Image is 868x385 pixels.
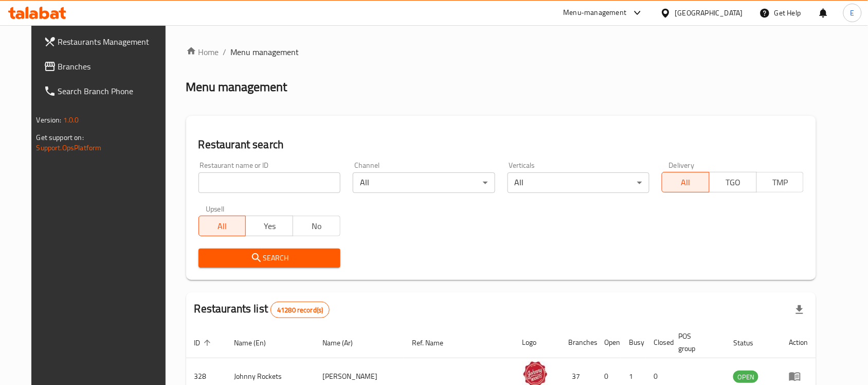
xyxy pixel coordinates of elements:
span: Ref. Name [412,337,457,349]
h2: Restaurants list [194,301,330,318]
div: All [508,172,649,193]
span: 1.0.0 [63,113,79,127]
span: E [851,7,855,19]
span: Name (En) [234,337,280,349]
th: Busy [621,327,646,358]
span: Menu management [231,46,299,58]
label: Delivery [669,162,695,169]
div: Menu [789,370,808,382]
div: OPEN [733,371,758,383]
span: Get support on: [37,131,84,144]
span: Status [733,337,767,349]
div: Total records count [270,302,330,318]
button: No [293,216,340,236]
div: All [353,172,495,193]
input: Search for restaurant name or ID.. [198,172,340,193]
button: All [662,172,710,192]
span: POS group [679,330,713,355]
th: Branches [560,327,596,358]
button: TGO [709,172,757,192]
a: Branches [35,54,176,79]
span: Branches [58,60,168,73]
a: Restaurants Management [35,29,176,54]
th: Closed [646,327,671,358]
th: Open [596,327,621,358]
label: Upsell [206,205,225,213]
span: TGO [714,175,753,190]
a: Search Branch Phone [35,79,176,103]
span: TMP [761,175,800,190]
li: / [223,46,227,58]
a: Support.OpsPlatform [37,141,102,154]
span: Search [207,252,332,265]
span: OPEN [733,371,758,383]
span: Name (Ar) [322,337,366,349]
div: [GEOGRAPHIC_DATA] [675,7,743,19]
div: Menu-management [564,7,627,19]
button: Yes [245,216,293,236]
a: Home [186,46,219,58]
span: ID [194,337,214,349]
span: Restaurants Management [58,36,168,48]
span: 41280 record(s) [271,305,329,315]
span: All [666,175,706,190]
h2: Menu management [186,79,287,95]
nav: breadcrumb [186,46,817,58]
button: TMP [756,172,804,192]
span: Yes [250,219,289,234]
span: No [297,219,336,234]
button: Search [198,249,340,268]
button: All [198,216,246,236]
th: Logo [514,327,560,358]
th: Action [781,327,816,358]
span: Version: [37,113,62,127]
h2: Restaurant search [198,137,804,152]
span: All [203,219,242,234]
span: Search Branch Phone [58,85,168,97]
div: Export file [787,297,812,322]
